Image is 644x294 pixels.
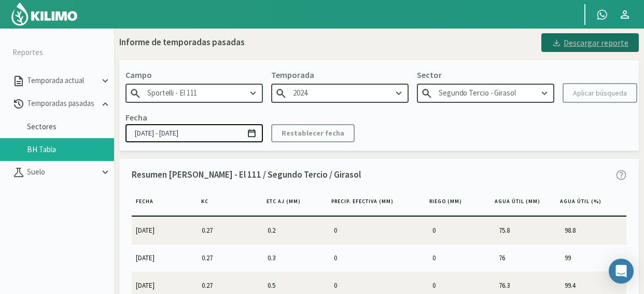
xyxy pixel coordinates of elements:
td: 0 [330,244,429,271]
img: Kilimo [10,2,78,26]
td: 0.27 [198,244,263,271]
p: Suelo [25,166,100,178]
p: Temporada actual [25,75,100,87]
th: Agua Útil (%) [556,193,621,216]
td: 0.27 [198,217,263,244]
p: Sector [417,69,554,81]
th: ETc aj (MM) [262,193,328,216]
input: dd/mm/yyyy - dd/mm/yyyy [125,124,263,142]
th: Fecha [132,193,197,216]
td: [DATE] [132,217,198,244]
td: 99 [561,244,626,271]
div: Informe de temporadas pasadas [119,36,245,49]
p: Campo [125,69,263,81]
p: Fecha [125,111,147,124]
td: 76 [495,244,561,271]
td: 75.8 [495,217,561,244]
td: 98.8 [561,217,626,244]
input: Escribe para buscar [125,84,263,103]
td: 0 [428,217,494,244]
th: Precip. Efectiva (MM) [327,193,425,216]
th: KC [197,193,262,216]
div: Descargar reporte [552,36,628,49]
a: Sectores [27,122,114,131]
input: Escribe para buscar [271,84,409,103]
p: Resumen [PERSON_NAME] - El 111 / Segundo Tercio / Girasol [132,168,361,182]
td: 0 [330,217,429,244]
th: Riego (MM) [425,193,491,216]
td: [DATE] [132,244,198,271]
td: 0.2 [263,217,329,244]
p: Temporadas pasadas [25,98,100,110]
button: Descargar reporte [541,33,639,52]
th: Agua útil (MM) [491,193,556,216]
p: Temporada [271,69,409,81]
div: Open Intercom Messenger [609,259,634,284]
td: 0.3 [263,244,329,271]
input: Escribe para buscar [417,84,554,103]
td: 0 [428,244,494,271]
a: BH Tabla [27,145,114,154]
